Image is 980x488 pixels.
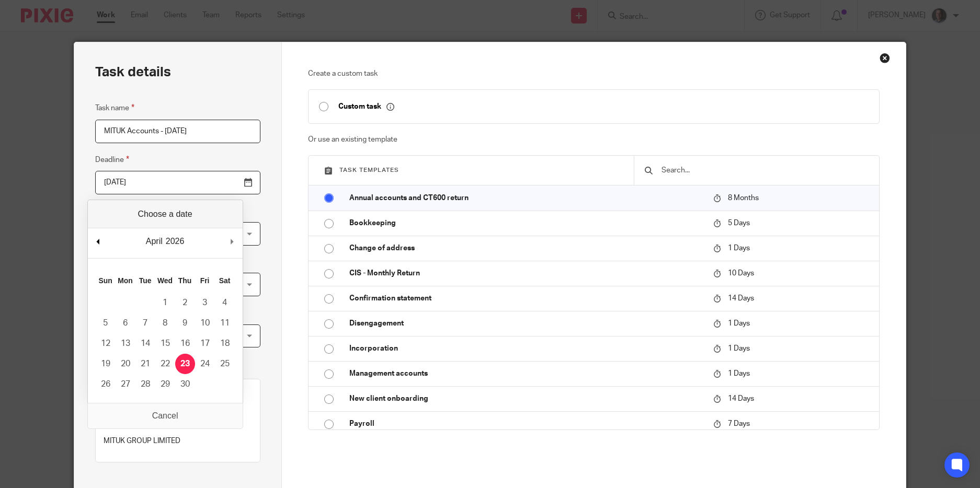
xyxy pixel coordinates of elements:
[116,374,135,394] button: 27
[349,243,703,253] p: Change of address
[155,293,175,313] button: 1
[96,374,116,394] button: 26
[93,234,104,249] button: Previous Month
[308,68,880,79] p: Create a custom task
[175,293,195,313] button: 2
[339,167,399,173] span: Task templates
[215,333,235,354] button: 18
[728,370,750,377] span: 1 Days
[118,276,132,285] abbr: Monday
[349,419,703,429] p: Payroll
[98,276,112,285] abbr: Sunday
[96,333,116,354] button: 12
[95,120,261,143] input: Task name
[215,293,235,313] button: 4
[144,234,164,249] div: April
[728,295,754,302] span: 14 Days
[728,245,750,252] span: 1 Days
[104,422,253,431] p: Client
[157,276,173,285] abbr: Wednesday
[349,268,703,278] p: CIS - Monthly Return
[135,333,155,354] button: 14
[135,313,155,333] button: 7
[116,313,135,333] button: 6
[95,102,134,114] label: Task name
[660,165,869,176] input: Search...
[195,333,215,354] button: 17
[728,420,750,427] span: 7 Days
[728,219,750,227] span: 5 Days
[349,193,703,203] p: Annual accounts and CT600 return
[195,354,215,374] button: 24
[116,333,135,354] button: 13
[308,134,880,145] p: Or use an existing template
[178,276,191,285] abbr: Thursday
[728,345,750,352] span: 1 Days
[728,320,750,327] span: 1 Days
[195,293,215,313] button: 3
[175,374,195,394] button: 30
[96,313,116,333] button: 5
[116,354,135,374] button: 20
[95,171,261,194] input: Use the arrow keys to pick a date
[155,333,175,354] button: 15
[195,313,215,333] button: 10
[728,194,759,202] span: 8 Months
[104,436,253,446] p: MITUK GROUP LIMITED
[200,276,210,285] abbr: Friday
[164,234,186,249] div: 2026
[95,63,171,81] h2: Task details
[349,293,703,304] p: Confirmation statement
[95,154,129,166] label: Deadline
[349,343,703,354] p: Incorporation
[155,313,175,333] button: 8
[96,354,116,374] button: 19
[104,401,253,411] p: Annual accounts and CT600 return
[219,276,231,285] abbr: Saturday
[215,313,235,333] button: 11
[338,102,394,111] p: Custom task
[175,354,195,374] button: 23
[215,354,235,374] button: 25
[880,53,890,63] div: Close this dialog window
[135,354,155,374] button: 21
[139,276,152,285] abbr: Tuesday
[728,395,754,402] span: 14 Days
[728,270,754,277] span: 10 Days
[175,313,195,333] button: 9
[175,333,195,354] button: 16
[155,354,175,374] button: 22
[349,393,703,404] p: New client onboarding
[349,368,703,379] p: Management accounts
[227,234,237,249] button: Next Month
[155,374,175,394] button: 29
[349,318,703,329] p: Disengagement
[135,374,155,394] button: 28
[349,218,703,228] p: Bookkeeping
